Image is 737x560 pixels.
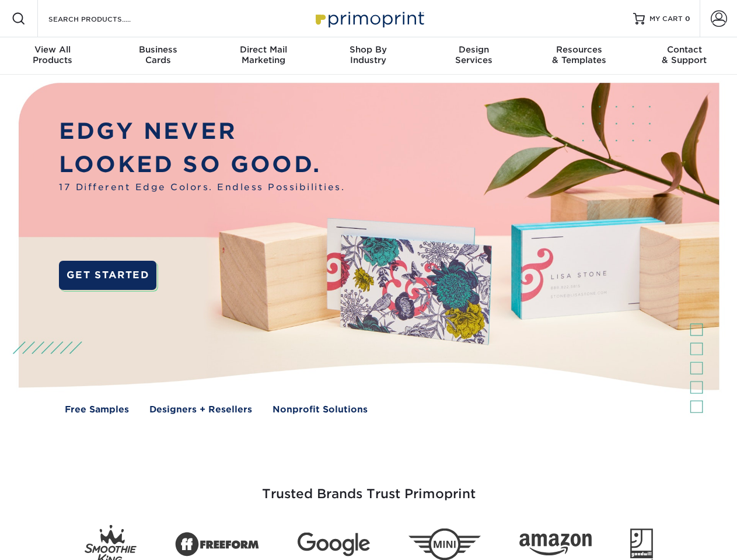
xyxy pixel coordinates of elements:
a: GET STARTED [59,261,156,290]
div: & Support [632,44,737,65]
span: MY CART [649,14,683,24]
span: 0 [685,15,690,23]
a: BusinessCards [105,37,210,75]
div: & Templates [526,44,631,65]
a: Contact& Support [632,37,737,75]
img: Amazon [519,534,592,556]
span: 17 Different Edge Colors. Endless Possibilities. [59,181,345,194]
a: Direct MailMarketing [211,37,316,75]
a: Nonprofit Solutions [273,403,368,416]
span: Design [421,44,526,55]
h3: Trusted Brands Trust Primoprint [27,459,710,516]
a: DesignServices [421,37,526,75]
div: Services [421,44,526,65]
p: EDGY NEVER [59,115,345,148]
a: Free Samples [65,403,129,416]
span: Resources [526,44,631,55]
a: Resources& Templates [526,37,631,75]
div: Industry [316,44,421,65]
input: SEARCH PRODUCTS..... [47,12,161,26]
img: Goodwill [630,528,653,560]
span: Direct Mail [211,44,316,55]
div: Cards [105,44,210,65]
a: Shop ByIndustry [316,37,421,75]
img: Primoprint [310,6,427,31]
p: LOOKED SO GOOD. [59,148,345,181]
a: Designers + Resellers [149,403,252,416]
img: Google [298,533,370,556]
span: Business [105,44,210,55]
span: Shop By [316,44,421,55]
span: Contact [632,44,737,55]
div: Marketing [211,44,316,65]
